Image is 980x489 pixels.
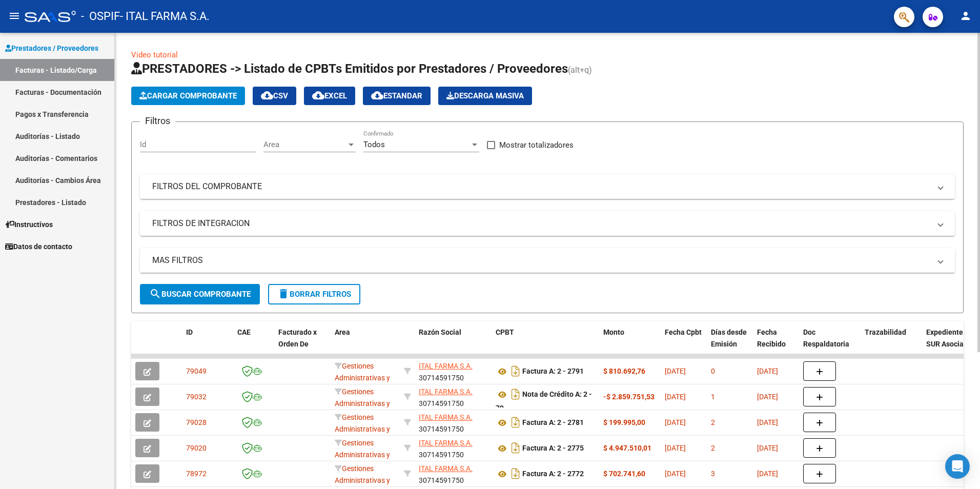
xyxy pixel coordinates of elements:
[131,62,568,76] span: PRESTADORES -> Listado de CPBTs Emitidos por Prestadores / Proveedores
[711,328,747,348] span: Días desde Emisión
[446,91,524,100] span: Descarga Masiva
[140,284,260,304] button: Buscar Comprobante
[8,10,21,22] mat-icon: menu
[753,321,799,366] datatable-header-cell: Fecha Recibido
[120,5,210,28] span: - ITAL FARMA S.A.
[757,418,778,426] span: [DATE]
[140,211,955,236] mat-expansion-panel-header: FILTROS DE INTEGRACION
[149,290,251,299] span: Buscar Comprobante
[140,174,955,199] mat-expansion-panel-header: FILTROS DEL COMPROBANTE
[522,470,584,478] strong: Factura A: 2 - 2772
[419,328,461,336] span: Razón Social
[509,440,522,456] i: Descargar documento
[419,362,473,370] span: ITAL FARMA S.A.
[274,321,331,366] datatable-header-cell: Facturado x Orden De
[81,5,120,28] span: - OSPIF
[945,454,970,479] div: Open Intercom Messenger
[152,218,930,229] mat-panel-title: FILTROS DE INTEGRACION
[277,290,351,299] span: Borrar Filtros
[496,328,514,336] span: CPBT
[711,367,715,375] span: 0
[419,412,487,433] div: 30714591750
[261,89,273,101] mat-icon: cloud_download
[711,393,715,401] span: 1
[186,328,193,336] span: ID
[509,363,522,379] i: Descargar documento
[419,413,473,421] span: ITAL FARMA S.A.
[757,470,778,478] span: [DATE]
[278,328,317,348] span: Facturado x Orden De
[237,328,251,336] span: CAE
[599,321,661,366] datatable-header-cell: Monto
[603,444,651,452] strong: $ 4.947.510,01
[603,328,624,336] span: Monto
[419,463,487,484] div: 30714591750
[233,321,274,366] datatable-header-cell: CAE
[186,470,207,478] span: 78972
[419,388,473,396] span: ITAL FARMA S.A.
[665,367,686,375] span: [DATE]
[371,89,383,101] mat-icon: cloud_download
[5,43,98,54] span: Prestadores / Proveedores
[186,444,207,452] span: 79020
[665,418,686,426] span: [DATE]
[152,181,930,192] mat-panel-title: FILTROS DEL COMPROBANTE
[131,50,178,59] a: Video tutorial
[522,419,584,427] strong: Factura A: 2 - 2781
[665,470,686,478] span: [DATE]
[335,439,390,471] span: Gestiones Administrativas y Otros
[419,360,487,382] div: 30714591750
[757,444,778,452] span: [DATE]
[371,91,422,100] span: Estandar
[922,321,978,366] datatable-header-cell: Expediente SUR Asociado
[182,321,233,366] datatable-header-cell: ID
[757,328,786,348] span: Fecha Recibido
[331,321,400,366] datatable-header-cell: Area
[711,470,715,478] span: 3
[492,321,599,366] datatable-header-cell: CPBT
[5,219,53,230] span: Instructivos
[865,328,906,336] span: Trazabilidad
[861,321,922,366] datatable-header-cell: Trazabilidad
[959,10,972,22] mat-icon: person
[419,439,473,447] span: ITAL FARMA S.A.
[415,321,492,366] datatable-header-cell: Razón Social
[499,139,574,151] span: Mostrar totalizadores
[509,465,522,482] i: Descargar documento
[335,388,390,419] span: Gestiones Administrativas y Otros
[152,255,930,266] mat-panel-title: MAS FILTROS
[496,391,592,413] strong: Nota de Crédito A: 2 - 79
[304,87,355,105] button: EXCEL
[277,288,290,300] mat-icon: delete
[665,328,702,336] span: Fecha Cpbt
[131,87,245,105] button: Cargar Comprobante
[149,288,161,300] mat-icon: search
[603,470,645,478] strong: $ 702.741,60
[509,386,522,402] i: Descargar documento
[522,368,584,376] strong: Factura A: 2 - 2791
[509,414,522,431] i: Descargar documento
[261,91,288,100] span: CSV
[711,444,715,452] span: 2
[268,284,360,304] button: Borrar Filtros
[186,393,207,401] span: 79032
[312,89,324,101] mat-icon: cloud_download
[522,444,584,453] strong: Factura A: 2 - 2775
[139,91,237,100] span: Cargar Comprobante
[5,241,72,252] span: Datos de contacto
[363,87,431,105] button: Estandar
[661,321,707,366] datatable-header-cell: Fecha Cpbt
[335,413,390,445] span: Gestiones Administrativas y Otros
[803,328,849,348] span: Doc Respaldatoria
[140,248,955,273] mat-expansion-panel-header: MAS FILTROS
[363,140,385,149] span: Todos
[799,321,861,366] datatable-header-cell: Doc Respaldatoria
[603,393,655,401] strong: -$ 2.859.751,53
[757,393,778,401] span: [DATE]
[707,321,753,366] datatable-header-cell: Días desde Emisión
[665,444,686,452] span: [DATE]
[926,328,972,348] span: Expediente SUR Asociado
[603,367,645,375] strong: $ 810.692,76
[186,418,207,426] span: 79028
[419,437,487,459] div: 30714591750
